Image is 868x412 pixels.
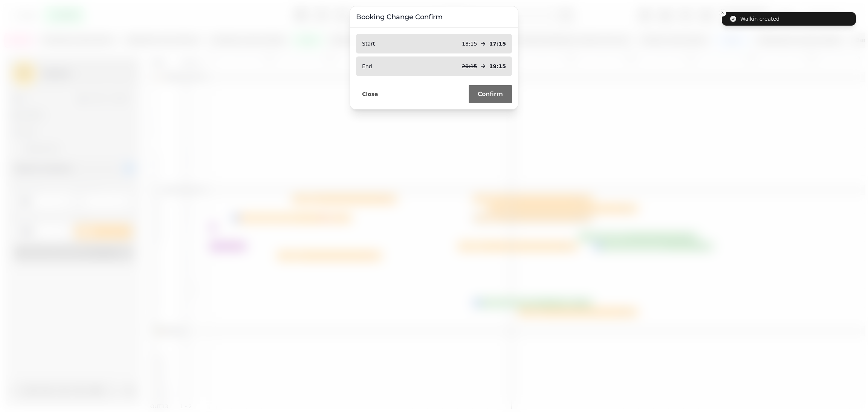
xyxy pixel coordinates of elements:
button: Close [356,89,384,99]
p: Start [362,40,375,47]
p: 20:15 [462,63,477,70]
p: 19:15 [489,63,506,70]
p: 17:15 [489,40,506,47]
button: Confirm [469,85,512,103]
h3: Booking Change Confirm [356,12,512,21]
p: End [362,63,372,70]
p: 18:15 [462,40,477,47]
span: Close [362,92,378,97]
span: Confirm [478,91,503,97]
